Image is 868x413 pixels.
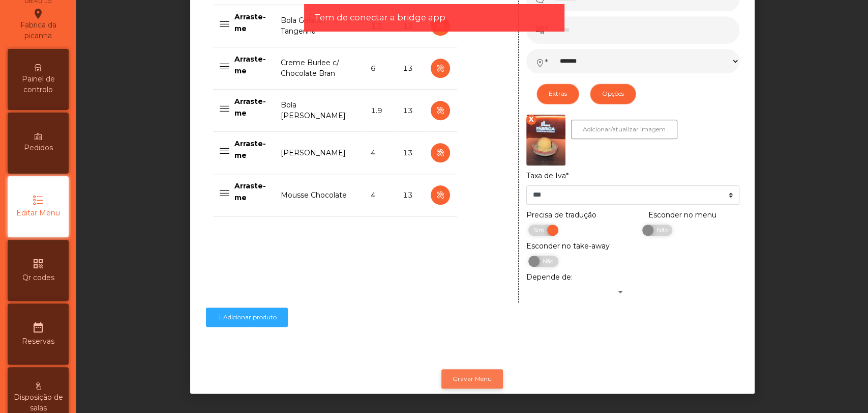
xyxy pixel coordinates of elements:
[22,272,54,283] span: Qr codes
[527,225,553,236] span: Sim
[24,143,53,153] span: Pedidos
[32,321,44,334] i: date_range
[234,53,269,76] p: Arraste-me
[441,369,503,389] button: Gravar Menu
[234,180,269,203] p: Arraste-me
[234,96,269,119] p: Arraste-me
[648,210,716,221] label: Esconder no menu
[536,84,579,104] button: Extras
[648,225,673,236] span: Não
[22,336,54,347] span: Reservas
[396,132,424,174] td: 13
[526,115,536,125] div: X
[206,308,288,327] button: Adicionar produto
[275,90,364,132] td: Bola [PERSON_NAME]
[396,174,424,216] td: 13
[275,5,364,47] td: Bola Gelado Tangerina
[234,138,269,161] p: Arraste-me
[526,241,610,252] label: Esconder no take-away
[364,47,396,90] td: 6
[364,174,396,216] td: 4
[32,258,44,270] i: qr_code
[8,8,68,41] div: Fabrica da picanha
[234,11,269,34] p: Arraste-me
[534,256,559,267] span: Não
[396,90,424,132] td: 13
[10,74,66,95] span: Painel de controlo
[16,208,60,218] span: Editar Menu
[275,174,364,216] td: Mousse Chocolate
[396,47,424,90] td: 13
[275,132,364,174] td: [PERSON_NAME]
[314,11,445,24] span: Tem de conectar a bridge app
[526,171,568,181] label: Taxa de Iva*
[364,132,396,174] td: 4
[590,84,636,104] button: Opções
[32,8,44,20] i: location_on
[364,90,396,132] td: 1.9
[526,272,573,283] label: Depende de:
[275,47,364,90] td: Creme Burlee c/ Chocolate Bran
[571,120,677,139] button: Adicionar/atualizar imagem
[526,210,596,221] label: Precisa de tradução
